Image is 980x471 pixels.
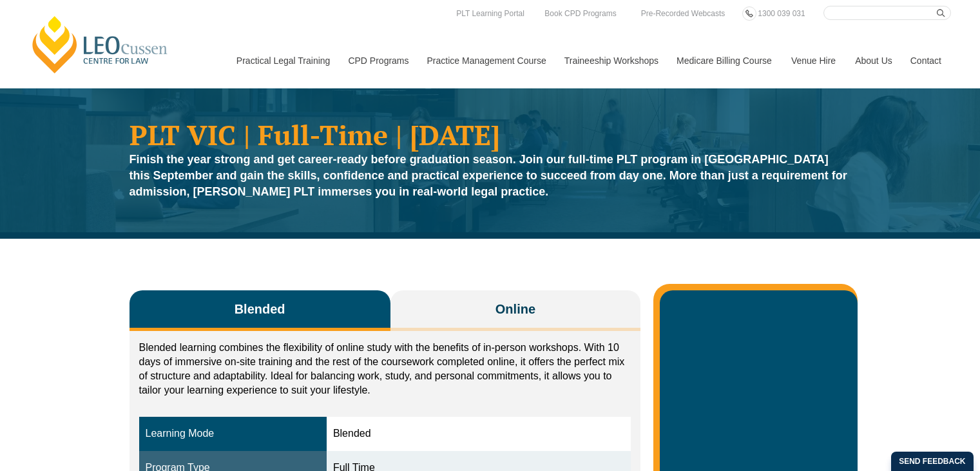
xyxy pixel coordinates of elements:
[227,33,339,88] a: Practical Legal Training
[555,33,667,88] a: Traineeship Workshops
[130,153,847,198] strong: Finish the year strong and get career-ready before graduation season. Join our full-time PLT prog...
[638,6,729,21] a: Pre-Recorded Webcasts
[495,300,535,318] span: Online
[235,300,285,318] span: Blended
[139,341,631,397] p: Blended learning combines the flexibility of online study with the benefits of in-person workshop...
[453,6,528,21] a: PLT Learning Portal
[541,6,619,21] a: Book CPD Programs
[845,33,901,88] a: About Us
[338,33,417,88] a: CPD Programs
[146,426,320,441] div: Learning Mode
[29,14,171,75] a: [PERSON_NAME] Centre for Law
[333,426,624,441] div: Blended
[667,33,782,88] a: Medicare Billing Course
[901,33,951,88] a: Contact
[782,33,845,88] a: Venue Hire
[130,121,851,148] h1: PLT VIC | Full-Time | [DATE]
[758,9,805,18] span: 1300 039 031
[754,6,808,21] a: 1300 039 031
[418,33,555,88] a: Practice Management Course
[894,385,948,439] iframe: LiveChat chat widget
